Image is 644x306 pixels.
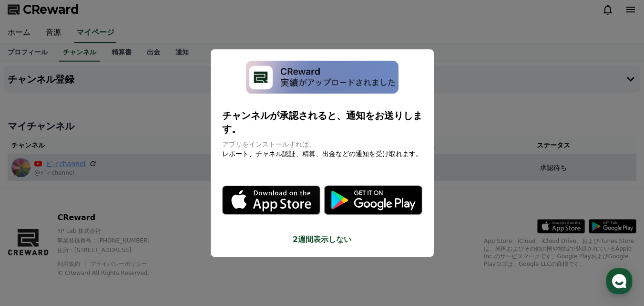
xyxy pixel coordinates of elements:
[3,227,63,251] a: Home
[57,261,87,267] a: 利用規約
[540,163,567,173] p: 承認待ち
[211,49,434,257] div: modal
[8,2,79,17] a: CReward
[246,61,399,94] img: app-install-modal
[23,2,79,17] span: CReward
[484,237,636,268] p: App Store、iCloud、iCloud Drive、およびiTunes Storeは、米国およびその他の国や地域で登録されているApple Inc.のサービスマークです。Google P...
[57,246,168,254] p: 住所 : [STREET_ADDRESS]
[222,139,422,149] p: アプリをインストールすれば。
[222,149,422,158] p: レポート、チャネル認証、精算、出金などの通知を受け取れます。
[8,74,74,84] h4: チャンネル登録
[74,23,116,43] a: マイページ
[11,158,31,177] img: ピィchannel
[57,212,168,223] p: CReward
[34,169,97,177] p: @ピィchannel
[57,227,168,235] p: YP Lab 株式会社
[470,137,636,154] th: ステータス
[63,227,123,251] a: Messages
[24,241,41,249] span: Home
[4,66,640,93] button: チャンネル登録
[38,23,69,43] a: 音源
[90,261,147,267] a: プライバシーポリシー
[104,43,139,62] a: 精算書
[123,227,183,251] a: Settings
[57,269,168,277] p: © CReward All Rights Reserved.
[79,242,107,249] span: Messages
[59,43,100,62] a: チャンネル
[222,234,422,245] button: 2週間表示しない
[168,43,196,62] a: 通知
[57,237,168,244] p: 事業登録番号 : [PHONE_NUMBER]
[141,241,164,249] span: Settings
[8,119,636,133] h4: マイチャンネル
[8,137,385,154] th: チャンネル
[222,109,422,136] p: チャンネルが承認されると、通知をお送りします。
[46,159,85,169] a: ピィchannel
[139,43,168,62] a: 出金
